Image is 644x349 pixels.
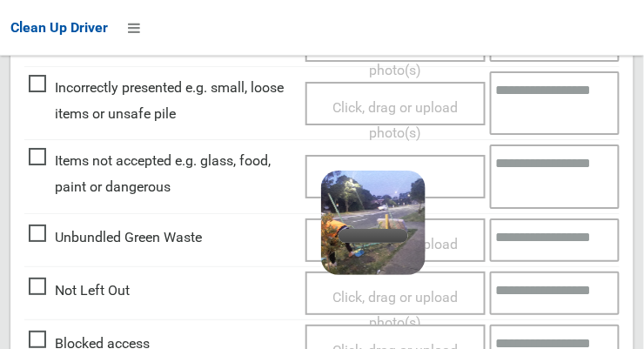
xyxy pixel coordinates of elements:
[10,15,108,41] a: Clean Up Driver
[10,19,108,36] span: Clean Up Driver
[332,99,458,142] span: Click, drag or upload photo(s)
[29,278,130,304] span: Not Left Out
[29,225,202,251] span: Unbundled Green Waste
[29,148,297,199] span: Items not accepted e.g. glass, food, paint or dangerous
[29,75,297,126] span: Incorrectly presented e.g. small, loose items or unsafe pile
[332,289,458,332] span: Click, drag or upload photo(s)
